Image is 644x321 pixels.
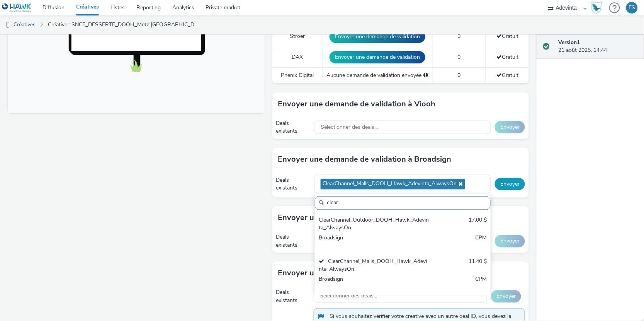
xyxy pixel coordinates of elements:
[559,39,580,46] strong: Version 1
[319,234,430,250] div: Broadsign
[475,276,487,292] div: CPM
[315,196,491,210] input: Search......
[495,235,525,248] button: Envoyer
[4,21,12,29] img: dooh
[272,26,323,47] td: Stroer
[319,258,430,274] div: ClearChannel_Malls_DOOH_Hawk_Adevinta_AlwaysOn
[469,217,487,232] div: 17.00 $
[496,32,518,40] span: Gratuit
[319,217,430,232] div: ClearChannel_Outdoor_DOOH_Hawk_Adevinta_AlwaysOn
[330,51,425,63] button: Envoyer une demande de validation
[276,289,310,304] div: Deals existants
[559,39,638,55] div: 21 août 2025, 14:44
[458,72,461,79] span: 0
[469,258,487,274] div: 11.40 $
[278,267,464,279] h3: Envoyer une demande de validation à Phenix Digital
[495,178,525,190] button: Envoyer
[320,293,377,300] span: Sélectionner des deals...
[327,72,428,79] div: Aucune demande de validation envoyée
[319,276,430,292] div: Broadsign
[278,154,452,165] h3: Envoyer une demande de validation à Broadsign
[276,120,311,135] div: Deals existants
[276,176,311,192] div: Deals existants
[321,124,378,131] span: Sélectionner des deals...
[629,2,636,14] div: ES
[475,234,487,250] div: CPM
[278,212,461,224] h3: Envoyer une demande de validation à MyAdbooker
[458,32,461,40] span: 0
[458,53,461,61] span: 0
[591,2,602,14] img: Hawk Academy
[495,121,525,133] button: Envoyer
[496,72,518,79] span: Gratuit
[330,31,425,43] button: Envoyer une demande de validation
[272,47,323,67] td: DAX
[272,67,323,83] td: Phenix Digital
[323,181,457,188] span: ClearChannel_Malls_DOOH_Hawk_Adevinta_AlwaysOn
[276,233,311,249] div: Deals existants
[491,290,521,303] button: Envoyer
[591,2,605,14] a: Hawk Academy
[2,3,32,13] img: undefined Logo
[496,53,518,61] span: Gratuit
[278,98,436,110] h3: Envoyer une demande de validation à Viooh
[424,72,428,79] div: Sélectionnez un deal ci-dessous et cliquez sur Envoyer pour envoyer une demande de validation à P...
[44,15,205,34] a: Créative : SNCF_DESSERTE_DOOH_Metz [GEOGRAPHIC_DATA]mp4_V2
